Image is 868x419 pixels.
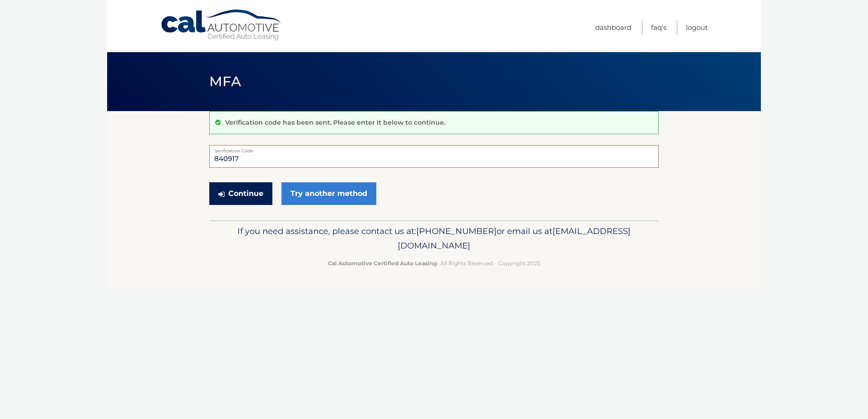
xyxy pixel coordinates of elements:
[209,182,272,205] button: Continue
[398,226,631,251] span: [EMAIL_ADDRESS][DOMAIN_NAME]
[215,258,653,268] p: - All Rights Reserved - Copyright 2025
[160,9,283,41] a: Cal Automotive
[209,145,659,152] label: Verification Code
[209,73,241,90] span: MFA
[215,224,653,253] p: If you need assistance, please contact us at: or email us at
[651,20,666,35] a: FAQ's
[595,20,631,35] a: Dashboard
[328,260,437,267] strong: Cal Automotive Certified Auto Leasing
[416,226,497,236] span: [PHONE_NUMBER]
[686,20,708,35] a: Logout
[209,145,659,168] input: Verification Code
[225,118,445,127] p: Verification code has been sent. Please enter it below to continue.
[281,182,376,205] a: Try another method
